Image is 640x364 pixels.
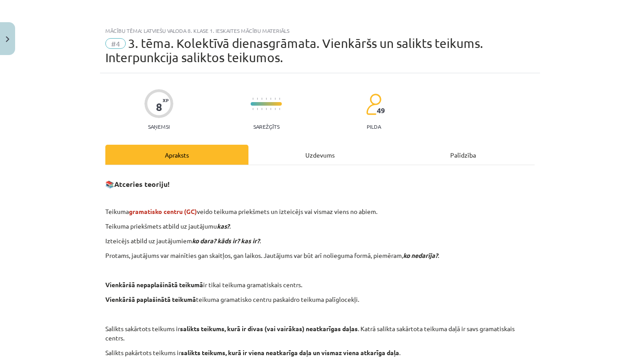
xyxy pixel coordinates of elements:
[180,324,358,332] b: salikts teikums, kurā ir divas (vai vairākas) neatkarīgas daļas
[144,123,173,130] p: Saņemsi
[105,295,535,304] p: teikuma gramatisko centru paskaidro teikuma palīglocekļi.
[105,145,248,165] div: Apraksts
[105,179,170,189] b: 📚Atceries teoriju!
[261,108,262,110] img: icon-short-line-57e1e144782c952c97e751825c79c345078a6d821885a25fce030b3d8c18986b.svg
[266,108,267,110] img: icon-short-line-57e1e144782c952c97e751825c79c345078a6d821885a25fce030b3d8c18986b.svg
[366,93,381,115] img: students-c634bb4e5e11cddfef0936a35e636f08e4e9abd3cc4e673bd6f9a4125e45ecb1.svg
[377,107,385,115] span: 49
[129,207,183,215] strong: gramatisko centru
[275,108,276,110] img: icon-short-line-57e1e144782c952c97e751825c79c345078a6d821885a25fce030b3d8c18986b.svg
[270,98,271,100] img: icon-short-line-57e1e144782c952c97e751825c79c345078a6d821885a25fce030b3d8c18986b.svg
[105,324,535,343] p: Salikts sakārtots teikums ir . Katrā salikta sakārtota teikuma daļā ir savs gramatiskais centrs.
[105,280,535,289] p: ir tikai teikuma gramatiskais centrs.
[105,281,203,289] b: Vienkāršā nepaplašinātā teikumā
[270,108,271,110] img: icon-short-line-57e1e144782c952c97e751825c79c345078a6d821885a25fce030b3d8c18986b.svg
[261,98,262,100] img: icon-short-line-57e1e144782c952c97e751825c79c345078a6d821885a25fce030b3d8c18986b.svg
[6,36,9,42] img: icon-close-lesson-0947bae3869378f0d4975bcd49f059093ad1ed9edebbc8119c70593378902aed.svg
[252,108,253,110] img: icon-short-line-57e1e144782c952c97e751825c79c345078a6d821885a25fce030b3d8c18986b.svg
[105,236,535,245] p: Izteicējs atbild uz jautājumiem .
[105,295,196,303] b: Vienkāršā paplašinātā teikumā
[367,123,381,130] p: pilda
[181,348,399,356] b: salikts teikums, kurā ir viena neatkarīga daļa un vismaz viena atkarīga daļa
[105,36,483,65] span: 3. tēma. Kolektīvā dienasgrāmata. Vienkāršs un salikts teikums. Interpunkcija saliktos teikumos.
[156,101,162,113] div: 8
[217,222,229,230] i: kas?
[105,28,535,34] div: Mācību tēma: Latviešu valoda 8. klase 1. ieskaites mācību materiāls
[252,98,253,100] img: icon-short-line-57e1e144782c952c97e751825c79c345078a6d821885a25fce030b3d8c18986b.svg
[257,98,258,100] img: icon-short-line-57e1e144782c952c97e751825c79c345078a6d821885a25fce030b3d8c18986b.svg
[403,251,438,259] i: ko nedarīja?
[163,98,168,103] span: XP
[279,98,280,100] img: icon-short-line-57e1e144782c952c97e751825c79c345078a6d821885a25fce030b3d8c18986b.svg
[248,145,392,165] div: Uzdevums
[275,98,276,100] img: icon-short-line-57e1e144782c952c97e751825c79c345078a6d821885a25fce030b3d8c18986b.svg
[257,108,258,110] img: icon-short-line-57e1e144782c952c97e751825c79c345078a6d821885a25fce030b3d8c18986b.svg
[392,145,535,165] div: Palīdzība
[105,348,535,357] p: Salikts pakārtots teikums ir .
[105,222,535,231] p: Teikuma priekšmets atbild uz jautājumu .
[105,251,535,260] p: Protams, jautājums var mainīties gan skaitļos, gan laikos. Jautājums var būt arī nolieguma formā,...
[266,98,267,100] img: icon-short-line-57e1e144782c952c97e751825c79c345078a6d821885a25fce030b3d8c18986b.svg
[279,108,280,110] img: icon-short-line-57e1e144782c952c97e751825c79c345078a6d821885a25fce030b3d8c18986b.svg
[105,207,535,216] p: Teikuma veido teikuma priekšmets un izteicējs vai vismaz viens no abiem.
[192,237,260,245] i: ko dara? kāds ir? kas ir?
[105,38,126,49] span: #4
[253,123,280,130] p: Sarežģīts
[184,207,197,215] strong: (GC)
